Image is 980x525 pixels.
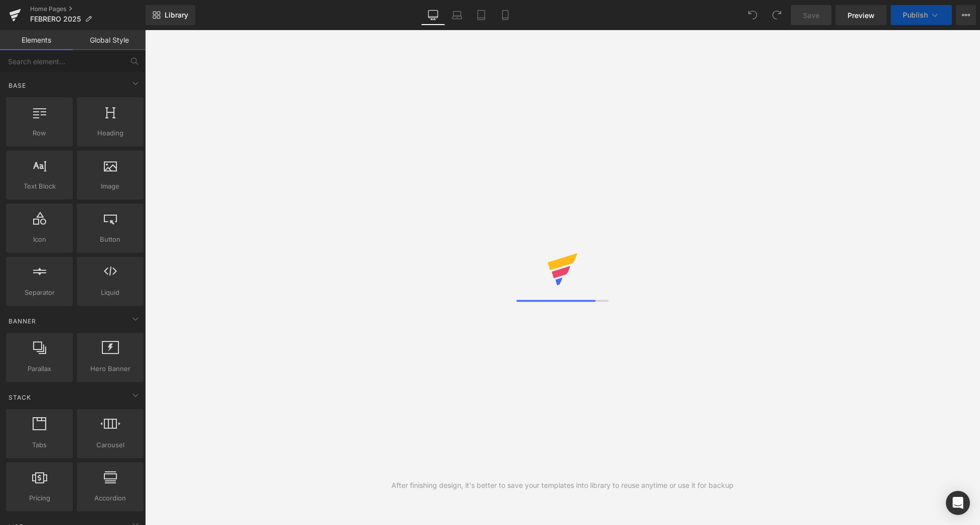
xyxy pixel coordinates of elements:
span: Preview [848,10,875,21]
span: Text Block [9,181,70,192]
span: Row [9,128,70,138]
span: Separator [9,287,70,298]
span: Carousel [80,440,141,450]
span: Base [8,81,27,90]
a: New Library [146,5,195,25]
span: Button [80,234,141,245]
span: Banner [8,316,37,326]
span: Heading [80,128,141,138]
a: Preview [835,5,887,25]
button: Redo [767,5,787,25]
div: Open Intercom Messenger [946,491,970,515]
button: Undo [743,5,763,25]
span: Pricing [9,493,70,503]
span: Icon [9,234,70,245]
a: Tablet [469,5,493,25]
span: Parallax [9,364,70,374]
button: More [956,5,976,25]
span: Library [165,11,188,20]
span: Stack [8,393,32,402]
span: Hero Banner [80,364,141,374]
span: Accordion [80,493,141,503]
span: Tabs [9,440,70,450]
a: Desktop [421,5,445,25]
button: Publish [891,5,952,25]
span: Liquid [80,287,141,298]
div: After finishing design, it's better to save your templates into library to reuse anytime or use i... [391,480,734,491]
a: Laptop [445,5,469,25]
span: Image [80,181,141,192]
span: FEBRERO 2025 [30,15,81,23]
span: Publish [903,11,928,19]
span: Save [803,10,819,21]
a: Global Style [73,30,146,50]
a: Home Pages [30,5,146,13]
a: Mobile [493,5,517,25]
